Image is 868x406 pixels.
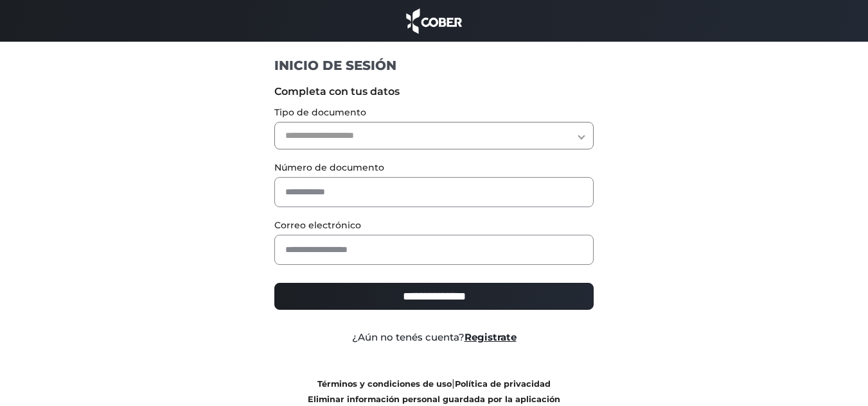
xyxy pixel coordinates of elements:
[274,106,594,119] label: Tipo de documento
[317,379,452,389] a: Términos y condiciones de uso
[308,394,560,404] a: Eliminar información personal guardada por la aplicación
[455,379,551,389] a: Política de privacidad
[274,219,594,232] label: Correo electrónico
[274,57,594,74] h1: INICIO DE SESIÓN
[274,84,594,99] label: Completa con tus datos
[274,161,594,174] label: Número de documento
[465,331,517,343] a: Registrate
[265,330,603,345] div: ¿Aún no tenés cuenta?
[403,6,466,35] img: cober_marca.png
